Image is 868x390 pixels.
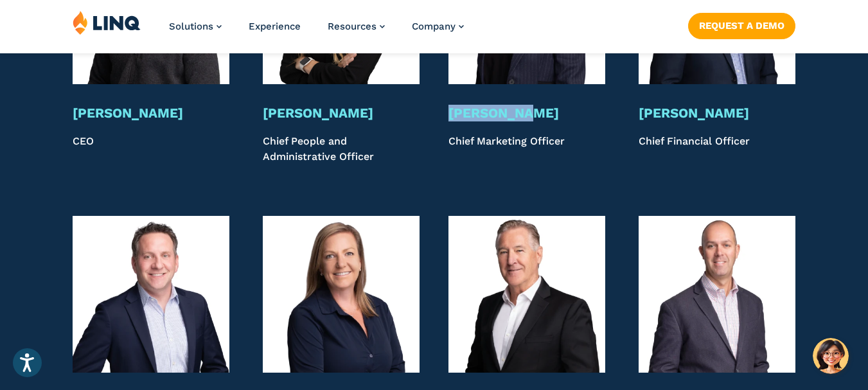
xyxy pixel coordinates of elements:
[73,216,229,373] img: Jim Gagliardi Headshot
[169,10,464,53] nav: Primary Navigation
[73,105,229,121] h3: [PERSON_NAME]
[448,134,605,165] p: Chief Marketing Officer
[688,10,795,39] nav: Button Navigation
[639,134,795,165] p: Chief Financial Officer
[328,21,376,32] span: Resources
[73,134,229,165] p: CEO
[249,21,301,32] a: Experience
[73,10,141,35] img: LINQ | K‑12 Software
[448,105,605,121] h3: [PERSON_NAME]
[263,134,420,165] p: Chief People and Administrative Officer
[328,21,385,32] a: Resources
[263,216,420,373] img: Laura Thorn Headshot
[639,105,795,121] h3: [PERSON_NAME]
[688,13,795,39] a: Request a Demo
[639,216,795,373] img: Phil Hartman Headshot
[412,21,456,32] span: Company
[169,21,213,32] span: Solutions
[412,21,464,32] a: Company
[448,216,605,373] img: Mike Borges Headshot
[813,338,849,374] button: Hello, have a question? Let’s chat.
[263,105,420,121] h3: [PERSON_NAME]
[169,21,222,32] a: Solutions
